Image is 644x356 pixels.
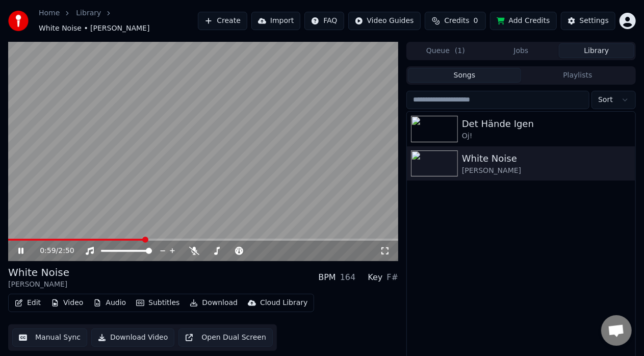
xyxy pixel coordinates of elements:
[462,117,631,131] div: Det Hände Igen
[490,12,557,30] button: Add Credits
[40,246,64,256] div: /
[462,131,631,141] div: Oj!
[368,271,382,284] div: Key
[601,315,632,346] div: Open chat
[178,328,273,347] button: Open Dual Screen
[387,271,398,284] div: F#
[425,12,486,30] button: Credits0
[260,298,307,308] div: Cloud Library
[580,16,609,26] div: Settings
[39,8,60,18] a: Home
[8,11,29,31] img: youka
[462,151,631,166] div: White Noise
[198,12,247,30] button: Create
[474,16,478,26] span: 0
[76,8,101,18] a: Library
[304,12,344,30] button: FAQ
[483,43,559,58] button: Jobs
[132,296,184,310] button: Subtitles
[8,279,69,290] div: [PERSON_NAME]
[559,43,634,58] button: Library
[8,265,69,279] div: White Noise
[39,8,198,34] nav: breadcrumb
[58,246,74,256] span: 2:50
[39,23,149,34] span: White Noise • [PERSON_NAME]
[444,16,469,26] span: Credits
[408,43,483,58] button: Queue
[12,328,87,347] button: Manual Sync
[47,296,87,310] button: Video
[462,166,631,176] div: [PERSON_NAME]
[251,12,300,30] button: Import
[340,271,356,284] div: 164
[11,296,45,310] button: Edit
[455,46,465,56] span: ( 1 )
[408,68,521,83] button: Songs
[521,68,634,83] button: Playlists
[348,12,421,30] button: Video Guides
[186,296,242,310] button: Download
[318,271,336,284] div: BPM
[40,246,56,256] span: 0:59
[89,296,130,310] button: Audio
[91,328,174,347] button: Download Video
[598,95,613,105] span: Sort
[561,12,615,30] button: Settings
